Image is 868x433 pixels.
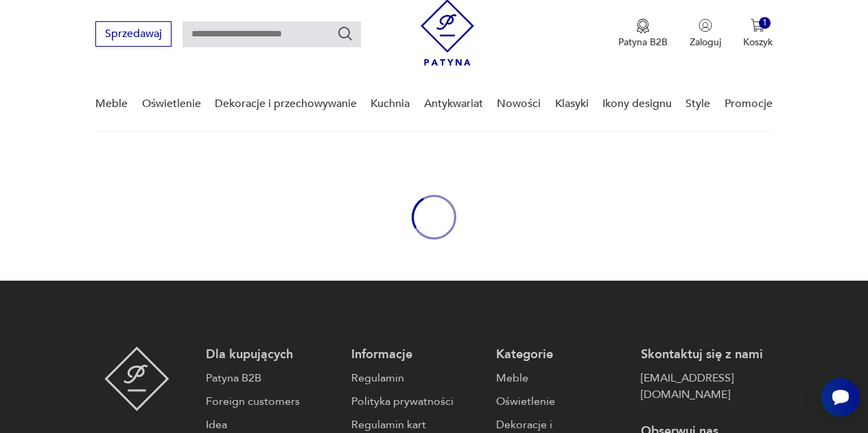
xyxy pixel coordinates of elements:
[725,78,773,130] a: Promocje
[337,25,353,42] button: Szukaj
[95,21,172,47] button: Sprzedawaj
[743,19,773,49] button: 1Koszyk
[206,370,337,386] a: Patyna B2B
[206,393,337,410] a: Foreign customers
[351,347,482,363] p: Informacje
[351,370,482,386] a: Regulamin
[618,19,668,49] a: Ikona medaluPatyna B2B
[206,417,337,433] a: Idea
[497,78,541,130] a: Nowości
[555,78,589,130] a: Klasyki
[142,78,201,130] a: Oświetlenie
[690,36,721,49] p: Zaloguj
[636,19,650,34] img: Ikona medalu
[496,393,627,410] a: Oświetlenie
[496,347,627,363] p: Kategorie
[751,19,764,32] img: Ikona koszyka
[685,78,710,130] a: Style
[602,78,672,130] a: Ikony designu
[215,78,357,130] a: Dekoracje i przechowywanie
[206,347,337,363] p: Dla kupujących
[618,36,668,49] p: Patyna B2B
[95,78,128,130] a: Meble
[743,36,773,49] p: Koszyk
[821,378,860,417] iframe: Smartsupp widget button
[496,370,627,386] a: Meble
[104,347,169,411] img: Patyna - sklep z meblami i dekoracjami vintage
[424,78,483,130] a: Antykwariat
[641,370,772,403] a: [EMAIL_ADDRESS][DOMAIN_NAME]
[690,19,721,49] button: Zaloguj
[759,17,771,29] div: 1
[618,19,668,49] button: Patyna B2B
[371,78,410,130] a: Kuchnia
[699,19,712,32] img: Ikonka użytkownika
[641,347,772,363] p: Skontaktuj się z nami
[95,30,172,40] a: Sprzedawaj
[351,393,482,410] a: Polityka prywatności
